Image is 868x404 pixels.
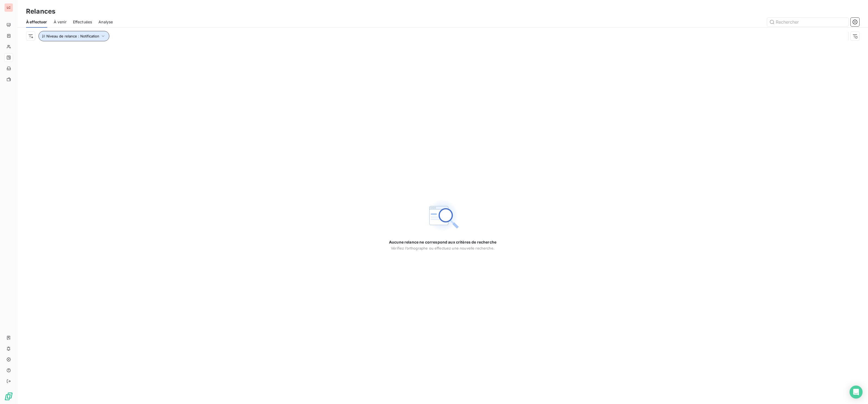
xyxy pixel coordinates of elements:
button: Niveau de relance : Notification [39,31,109,41]
span: À effectuer [26,19,47,25]
span: Analyse [98,19,113,25]
img: Logo LeanPay [4,392,13,401]
div: LC [4,3,13,12]
span: Aucune relance ne correspond aux critères de recherche [389,239,496,245]
span: À venir [54,19,66,25]
span: Niveau de relance : Notification [46,34,99,38]
span: Effectuées [73,19,92,25]
div: Open Intercom Messenger [850,386,863,399]
img: Empty state [425,198,460,233]
input: Rechercher [767,18,848,26]
h3: Relances [26,7,55,16]
span: Vérifiez l’orthographe ou effectuez une nouvelle recherche. [391,246,494,250]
